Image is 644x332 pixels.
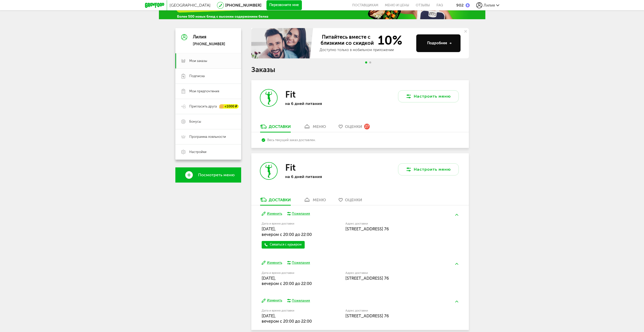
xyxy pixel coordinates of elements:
[189,150,206,154] span: Настройки
[175,69,241,84] a: Подписка
[251,67,469,73] h1: Заказы
[170,3,211,8] span: [GEOGRAPHIC_DATA]
[292,211,310,216] div: Пожелания
[251,28,315,58] img: family-banner.579af9d.jpg
[262,260,282,265] button: Изменить
[345,226,389,231] span: [STREET_ADDRESS] 76
[398,90,459,102] button: Настроить меню
[258,124,293,132] a: Доставки
[189,89,219,94] span: Мои предпочтения
[193,42,225,47] div: [PHONE_NUMBER]
[369,61,371,63] span: Go to slide 2
[262,276,312,286] span: [DATE], вечером c 20:00 до 22:00
[345,276,389,281] span: [STREET_ADDRESS] 76
[175,114,241,129] a: Бонусы
[320,48,412,53] div: Доступно только в мобильном приложении
[258,197,293,205] a: Доставки
[175,129,241,144] a: Программа лояльности
[301,124,328,132] a: меню
[287,211,310,216] button: Пожелания
[269,197,291,202] div: Доставки
[345,309,440,312] label: Адрес доставки
[336,124,372,132] a: Оценки 27
[292,260,310,265] div: Пожелания
[285,89,296,100] h3: Fit
[193,35,225,40] div: Лилия
[287,260,310,265] button: Пожелания
[455,214,458,216] img: arrow-up-green.5eb5f82.svg
[262,226,312,237] span: [DATE], вечером c 20:00 до 22:00
[287,298,310,303] button: Пожелания
[313,197,326,202] div: меню
[198,173,235,177] span: Посмотреть меню
[262,138,458,142] div: Весь текущий заказ доставлен.
[189,74,205,78] span: Подписка
[262,222,320,225] label: Дата и время доставки
[262,241,305,249] a: Связаться с курьером
[455,301,458,302] img: arrow-up-green.5eb5f82.svg
[466,3,470,7] img: bonus_b.cdccf46.png
[269,124,291,129] div: Доставки
[365,61,367,63] span: Go to slide 1
[262,309,320,312] label: Дата и время доставки
[292,298,310,303] div: Пожелания
[375,34,402,47] span: 10%
[336,197,365,205] a: Оценки
[345,222,440,225] label: Адрес доставки
[427,41,452,46] div: Подробнее
[262,313,312,324] span: [DATE], вечером c 20:00 до 22:00
[345,197,362,202] span: Оценки
[456,3,464,8] div: 902
[416,34,461,52] button: Подробнее
[266,0,302,10] button: Перезвоните мне
[285,101,351,106] p: на 6 дней питания
[345,272,440,274] label: Адрес доставки
[320,34,375,47] span: Питайтесь вместе с близкими со скидкой
[189,59,207,63] span: Мои заказы
[285,162,296,173] h3: Fit
[484,3,495,8] span: Лилия
[301,197,328,205] a: меню
[262,272,320,274] label: Дата и время доставки
[262,211,282,216] button: Изменить
[262,298,282,303] button: Изменить
[398,163,459,175] button: Настроить меню
[455,263,458,265] img: arrow-up-green.5eb5f82.svg
[219,104,239,109] div: +1000 ₽
[175,84,241,99] a: Мои предпочтения
[175,144,241,160] a: Настройки
[364,124,370,129] div: 27
[175,99,241,114] a: Пригласить друга +1000 ₽
[189,119,201,124] span: Бонусы
[345,313,389,318] span: [STREET_ADDRESS] 76
[189,135,226,139] span: Программа лояльности
[285,174,351,179] p: на 6 дней питания
[175,167,241,183] a: Посмотреть меню
[313,124,326,129] div: меню
[175,53,241,69] a: Мои заказы
[225,3,261,8] a: [PHONE_NUMBER]
[189,104,217,109] span: Пригласить друга
[345,124,362,129] span: Оценки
